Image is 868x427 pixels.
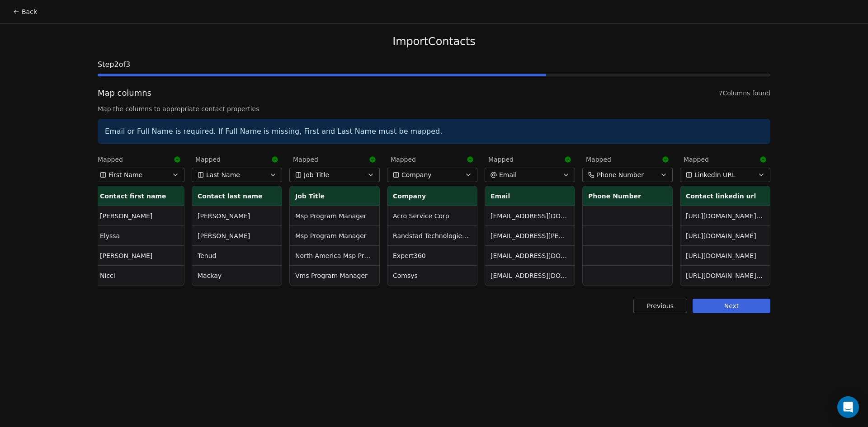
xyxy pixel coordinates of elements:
[290,226,379,246] td: Msp Program Manager
[94,226,184,246] td: Elyssa
[485,186,575,206] th: Email
[586,155,611,164] span: Mapped
[837,396,859,418] div: Open Intercom Messenger
[387,266,477,286] td: Comsys
[108,170,142,179] span: First Name
[94,266,184,286] td: Nicci
[693,299,770,313] button: Next
[719,89,770,98] span: 7 Columns found
[290,266,379,286] td: Vms Program Manager
[680,186,770,206] th: Contact linkedin url
[192,206,282,226] td: [PERSON_NAME]
[488,155,514,164] span: Mapped
[192,266,282,286] td: Mackay
[192,186,282,206] th: Contact last name
[391,155,416,164] span: Mapped
[290,246,379,266] td: North America Msp Program Manager
[98,119,770,144] div: Email or Full Name is required. If Full Name is missing, First and Last Name must be mapped.
[401,170,432,179] span: Company
[499,170,517,179] span: Email
[98,59,770,70] span: Step 2 of 3
[597,170,644,179] span: Phone Number
[684,155,709,164] span: Mapped
[293,155,318,164] span: Mapped
[392,35,475,48] span: Import Contacts
[94,186,184,206] th: Contact first name
[290,206,379,226] td: Msp Program Manager
[98,104,770,113] span: Map the columns to appropriate contact properties
[485,206,575,226] td: [EMAIL_ADDRESS][DOMAIN_NAME]
[195,155,221,164] span: Mapped
[680,206,770,226] td: [URL][DOMAIN_NAME][PERSON_NAME]
[94,206,184,226] td: [PERSON_NAME]
[206,170,240,179] span: Last Name
[192,246,282,266] td: Tenud
[387,186,477,206] th: Company
[387,206,477,226] td: Acro Service Corp
[387,226,477,246] td: Randstad Technologies Us
[583,186,672,206] th: Phone Number
[680,246,770,266] td: [URL][DOMAIN_NAME]
[633,299,687,313] button: Previous
[7,4,42,20] button: Back
[290,186,379,206] th: Job Title
[387,246,477,266] td: Expert360
[98,155,123,164] span: Mapped
[694,170,736,179] span: LinkedIn URL
[680,226,770,246] td: [URL][DOMAIN_NAME]
[680,266,770,286] td: [URL][DOMAIN_NAME][PERSON_NAME]
[485,226,575,246] td: [EMAIL_ADDRESS][PERSON_NAME][DOMAIN_NAME]
[485,246,575,266] td: [EMAIL_ADDRESS][DOMAIN_NAME]
[192,226,282,246] td: [PERSON_NAME]
[94,246,184,266] td: [PERSON_NAME]
[304,170,329,179] span: Job Title
[485,266,575,286] td: [EMAIL_ADDRESS][DOMAIN_NAME]
[98,87,151,99] span: Map columns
